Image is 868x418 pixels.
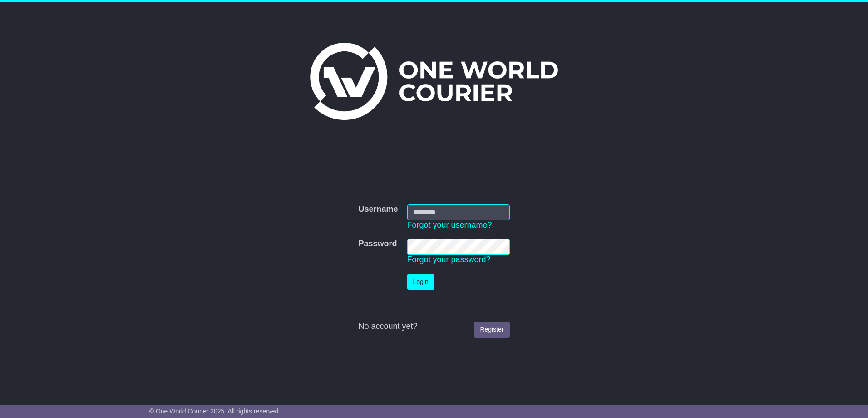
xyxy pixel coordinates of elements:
a: Forgot your password? [407,255,491,264]
a: Forgot your username? [407,220,492,229]
label: Username [358,204,398,214]
button: Login [407,274,434,290]
a: Register [474,322,509,338]
img: One World [310,43,558,120]
div: No account yet? [358,322,509,332]
label: Password [358,239,397,249]
span: © One World Courier 2025. All rights reserved. [149,408,281,415]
